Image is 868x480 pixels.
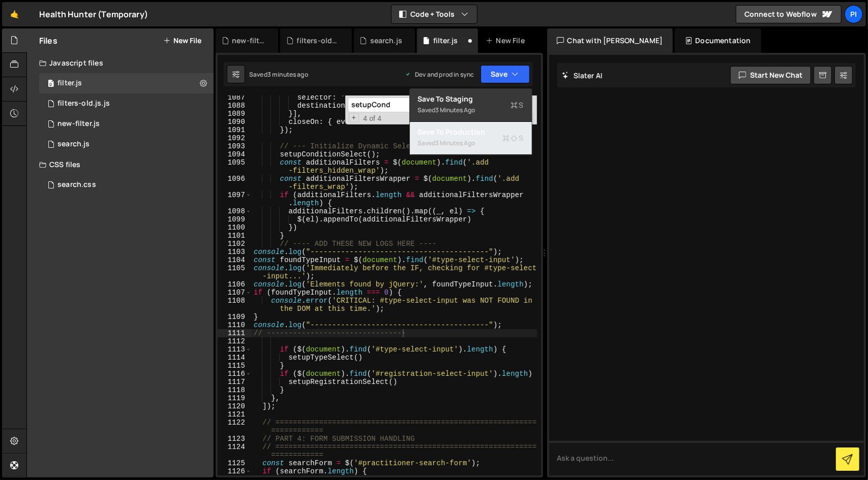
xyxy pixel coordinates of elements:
span: S [503,133,524,143]
div: Save to Production [418,127,524,137]
div: 1110 [218,321,252,329]
div: Dev and prod in sync [405,70,474,79]
div: 1094 [218,150,252,158]
div: 1119 [218,394,252,402]
div: CSS files [27,154,214,175]
button: Save to ProductionS Saved3 minutes ago [410,122,532,155]
div: 1115 [218,362,252,370]
div: 1096 [218,175,252,191]
button: New File [163,37,201,45]
div: filter.js [57,79,82,88]
div: 1092 [218,134,252,142]
div: 3 minutes ago [267,70,308,79]
a: 🤙 [2,2,27,26]
h2: Slater AI [562,71,603,80]
div: 16494/45041.js [39,134,214,154]
span: 4 of 4 [359,114,385,122]
div: 1088 [218,102,252,110]
div: 1121 [218,410,252,419]
div: 1120 [218,402,252,410]
div: 16494/45743.css [39,175,214,195]
div: Save to Staging [418,94,524,104]
div: 1118 [218,386,252,394]
div: 1099 [218,215,252,223]
span: 0 [48,80,54,88]
div: 1102 [218,240,252,248]
h2: Files [39,35,57,46]
a: Connect to Webflow [736,5,842,23]
div: 1125 [218,459,252,467]
div: 1124 [218,443,252,459]
div: 1098 [218,207,252,215]
div: 1105 [218,264,252,280]
div: 1090 [218,118,252,126]
div: 1109 [218,313,252,321]
div: filters-old.js.js [297,36,340,46]
div: 1126 [218,467,252,475]
div: 1091 [218,126,252,134]
div: 1089 [218,110,252,118]
span: Search In Selection [527,113,534,123]
button: Code + Tools [392,5,477,23]
div: search.js [57,140,89,149]
div: new-filter.js [232,36,266,46]
div: 1101 [218,232,252,240]
div: 1114 [218,354,252,362]
div: 1113 [218,345,252,354]
button: Start new chat [730,66,811,84]
div: 1112 [218,337,252,345]
div: new-filter.js [57,119,100,129]
span: S [511,100,524,110]
a: Pi [845,5,863,23]
input: Search for [348,98,475,112]
div: 1107 [218,289,252,297]
div: 1111 [218,329,252,337]
div: 1104 [218,256,252,264]
div: Health Hunter (Temporary) [39,8,148,20]
div: filters-old.js.js [57,99,110,108]
div: search.css [57,180,96,189]
div: 1093 [218,142,252,150]
div: Chat with [PERSON_NAME] [547,28,673,53]
div: 1095 [218,158,252,175]
div: 3 minutes ago [436,106,475,114]
div: 1122 [218,419,252,435]
div: 3 minutes ago [436,139,475,147]
div: 1117 [218,378,252,386]
span: Toggle Replace mode [349,113,360,122]
div: Saved [418,137,524,149]
div: 1100 [218,223,252,232]
div: 16494/45764.js [39,93,214,114]
div: Javascript files [27,53,214,73]
div: Code + Tools [409,88,532,155]
div: Documentation [675,28,761,53]
div: 16494/44708.js [39,73,214,93]
div: Saved [418,104,524,116]
div: 1103 [218,248,252,256]
div: 1087 [218,93,252,102]
div: search.js [370,36,402,46]
div: New File [486,36,529,46]
div: filter.js [433,36,458,46]
div: 1097 [218,191,252,207]
button: Save [481,65,530,83]
button: Save to StagingS Saved3 minutes ago [410,89,532,122]
div: 16494/46184.js [39,114,214,134]
div: 1106 [218,280,252,289]
div: 1116 [218,370,252,378]
div: Saved [249,70,308,79]
div: 1108 [218,297,252,313]
div: 1123 [218,435,252,443]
